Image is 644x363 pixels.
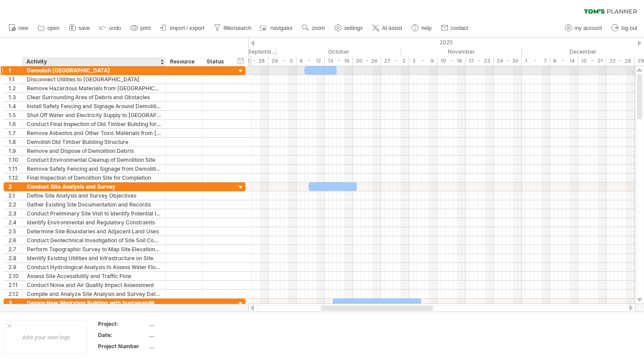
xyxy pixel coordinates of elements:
[332,22,365,34] a: settings
[409,22,434,34] a: help
[451,25,468,31] span: contact
[149,320,224,328] div: ....
[224,25,251,31] span: filter/search
[370,22,405,34] a: AI assist
[109,25,121,31] span: undo
[8,165,22,173] div: 1.11
[27,66,161,75] div: Demolish [GEOGRAPHIC_DATA]
[409,56,437,66] div: 3 - 9
[8,182,22,191] div: 2
[27,182,161,191] div: Conduct Site Analysis and Survey
[8,111,22,119] div: 1.5
[128,22,153,34] a: print
[381,56,409,66] div: 27 - 2
[27,191,161,200] div: Define Site Analysis and Survey Objectives
[98,342,147,350] div: Project Number
[26,57,161,66] div: Activity
[27,173,161,182] div: Final Inspection of Demolition Site for Completion
[240,56,268,66] div: 22 - 28
[609,22,640,34] a: log out
[494,56,522,66] div: 24 - 30
[149,342,224,350] div: ....
[27,129,161,137] div: Remove Asbestos and Other Toxic Materials from [GEOGRAPHIC_DATA]
[27,93,161,101] div: Clear Surrounding Area of Debris and Obstacles
[8,75,22,84] div: 1.1
[621,25,637,31] span: log out
[8,263,22,271] div: 2.9
[27,147,161,155] div: Remove and Dispose of Demolition Debris
[27,272,161,280] div: Assess Site Accessibility and Traffic Flow
[8,245,22,253] div: 2.7
[312,25,325,31] span: zoom
[258,22,295,34] a: navigator
[27,236,161,245] div: Conduct Geotechnical Investigation of Site Soil Conditions
[149,331,224,339] div: ....
[300,22,327,34] a: zoom
[297,56,325,66] div: 6 - 12
[27,111,161,119] div: Shut Off Water and Electricity Supply to [GEOGRAPHIC_DATA]
[97,22,124,34] a: undo
[421,25,432,31] span: help
[35,22,62,34] a: open
[27,218,161,227] div: Identify Environmental and Regulatory Constraints
[8,254,22,262] div: 2.8
[27,200,161,209] div: Gather Existing Site Documentation and Records
[98,320,147,328] div: Project:
[8,227,22,236] div: 2.5
[27,254,161,262] div: Identify Existing Utilities and Infrastructure on Site
[18,25,28,31] span: new
[8,84,22,93] div: 1.2
[8,236,22,245] div: 2.6
[27,299,161,307] div: Design New Workshop Building with Sustainability Focus
[140,25,151,31] span: print
[27,263,161,271] div: Conduct Hydrological Analysis to Assess Water Flow and Drainage
[27,209,161,218] div: Conduct Preliminary Site Visit to Identify Potential Issues
[47,25,59,31] span: open
[271,25,292,31] span: navigator
[207,57,226,66] div: Status
[212,22,254,34] a: filter/search
[27,245,161,253] div: Perform Topographic Survey to Map Site Elevations and Features
[268,56,297,66] div: 29 - 5
[8,218,22,227] div: 2.4
[4,321,88,354] div: Add your own logo
[8,299,22,307] div: 3
[27,227,161,236] div: Determine Site Boundaries and Adjacent Land Uses
[27,281,161,289] div: Conduct Noise and Air Quality Impact Assessment
[437,56,466,66] div: 10 - 16
[8,66,22,75] div: 1
[27,290,161,298] div: Compile and Analyze Site Analysis and Survey Data for Reporting
[170,25,204,31] span: import / export
[344,25,363,31] span: settings
[353,56,381,66] div: 20 - 26
[563,22,605,34] a: my account
[27,165,161,173] div: Remove Safety Fencing and Signage from Demolition Site
[6,22,31,34] a: new
[276,47,401,56] div: October 2025
[27,75,161,84] div: Disconnect Utilities to [GEOGRAPHIC_DATA]
[325,56,353,66] div: 13 - 19
[8,138,22,146] div: 1.8
[8,120,22,128] div: 1.6
[27,120,161,128] div: Conduct Final Inspection of Old Timber Building for Hidden Hazards
[8,209,22,218] div: 2.3
[98,331,147,339] div: Date:
[8,281,22,289] div: 2.11
[158,22,207,34] a: import / export
[67,22,93,34] a: save
[401,47,522,56] div: November 2025
[578,56,606,66] div: 15 - 21
[522,56,550,66] div: 1 - 7
[382,25,402,31] span: AI assist
[8,191,22,200] div: 2.1
[27,84,161,93] div: Remove Hazardous Materials from [GEOGRAPHIC_DATA]
[27,156,161,164] div: Conduct Environmental Cleanup of Demolition Site
[8,147,22,155] div: 1.9
[8,272,22,280] div: 2.10
[8,93,22,101] div: 1.3
[466,56,494,66] div: 17 - 23
[8,156,22,164] div: 1.10
[27,138,161,146] div: Demolish Old Timber Building Structure
[8,290,22,298] div: 2.12
[606,56,635,66] div: 22 - 28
